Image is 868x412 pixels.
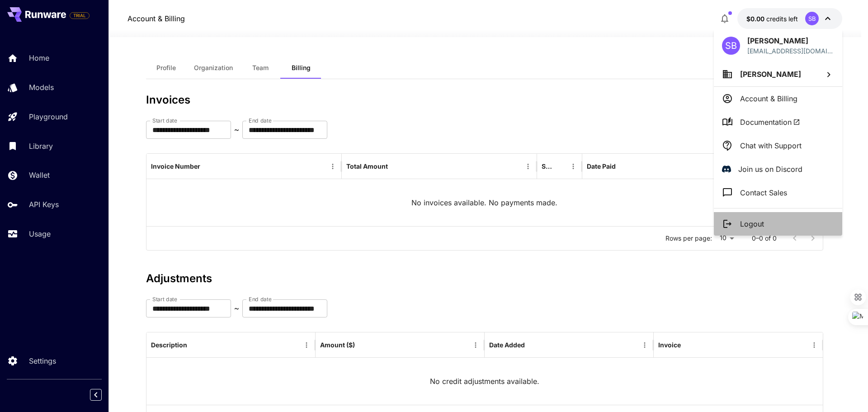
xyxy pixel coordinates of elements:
[740,140,802,151] p: Chat with Support
[740,218,764,229] p: Logout
[740,70,801,79] span: [PERSON_NAME]
[740,93,797,104] p: Account & Billing
[740,117,800,128] span: Documentation
[747,46,834,56] div: sulthanbasha554@gmail.com
[738,164,802,175] p: Join us on Discord
[740,187,787,198] p: Contact Sales
[747,35,834,46] p: [PERSON_NAME]
[747,46,834,56] p: [EMAIL_ADDRESS][DOMAIN_NAME]
[722,37,740,55] div: SB
[714,62,842,86] button: [PERSON_NAME]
